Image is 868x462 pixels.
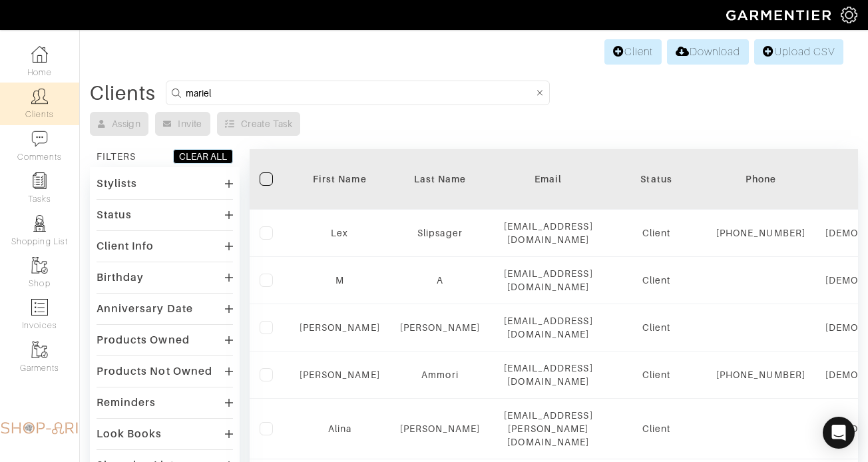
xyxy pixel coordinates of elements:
img: orders-icon-0abe47150d42831381b5fb84f609e132dff9fe21cb692f30cb5eec754e2cba89.png [31,299,48,316]
div: Status [616,172,696,186]
div: [EMAIL_ADDRESS][DOMAIN_NAME] [500,220,596,246]
button: CLEAR ALL [173,149,233,164]
div: [EMAIL_ADDRESS][DOMAIN_NAME] [500,314,596,341]
div: Client [616,368,696,381]
div: Anniversary Date [97,302,193,316]
input: Search by name, email, phone, city, or state [186,85,534,101]
a: Client [604,39,662,65]
a: Lex [331,228,348,238]
div: Products Not Owned [97,365,212,378]
div: Client [616,422,696,435]
img: reminder-icon-8004d30b9f0a5d33ae49ab947aed9ed385cf756f9e5892f1edd6e32f2345188e.png [31,172,48,189]
a: Ammori [421,369,458,380]
div: CLEAR ALL [179,150,227,163]
a: M [335,275,344,286]
div: Email [500,172,596,186]
div: Reminders [97,396,156,409]
div: [PHONE_NUMBER] [716,368,805,381]
div: Client [616,321,696,334]
img: garments-icon-b7da505a4dc4fd61783c78ac3ca0ef83fa9d6f193b1c9dc38574b1d14d53ca28.png [31,342,48,358]
img: garmentier-logo-header-white-b43fb05a5012e4ada735d5af1a66efaba907eab6374d6393d1fbf88cb4ef424d.png [720,3,841,27]
a: Download [667,39,749,65]
div: Stylists [97,177,137,190]
div: Client [616,226,696,240]
div: [PHONE_NUMBER] [716,226,805,240]
div: Clients [90,87,156,100]
div: Birthday [97,271,144,284]
a: Slipsager [417,228,462,238]
div: Look Books [97,427,162,441]
div: [EMAIL_ADDRESS][DOMAIN_NAME] [500,361,596,388]
div: Phone [716,172,805,186]
a: Upload CSV [754,39,843,65]
div: First Name [300,172,380,186]
img: dashboard-icon-dbcd8f5a0b271acd01030246c82b418ddd0df26cd7fceb0bd07c9910d44c42f6.png [31,46,48,63]
div: [EMAIL_ADDRESS][PERSON_NAME][DOMAIN_NAME] [500,409,596,449]
div: Client Info [97,240,154,253]
a: [PERSON_NAME] [400,322,481,333]
img: clients-icon-6bae9207a08558b7cb47a8932f037763ab4055f8c8b6bfacd5dc20c3e0201464.png [31,88,48,105]
a: Alina [328,423,351,434]
th: Toggle SortBy [390,149,491,210]
div: Open Intercom Messenger [823,417,855,449]
th: Toggle SortBy [290,149,390,210]
a: [PERSON_NAME] [300,322,380,333]
div: FILTERS [97,150,136,163]
a: A [437,275,443,286]
img: gear-icon-white-bd11855cb880d31180b6d7d6211b90ccbf57a29d726f0c71d8c61bd08dd39cc2.png [841,7,857,23]
div: Status [97,208,132,222]
div: Client [616,274,696,287]
div: Last Name [400,172,481,186]
div: Products Owned [97,334,190,347]
a: [PERSON_NAME] [400,423,481,434]
img: comment-icon-a0a6a9ef722e966f86d9cbdc48e553b5cf19dbc54f86b18d962a5391bc8f6eb6.png [31,130,48,147]
th: Toggle SortBy [606,149,706,210]
div: [EMAIL_ADDRESS][DOMAIN_NAME] [500,267,596,294]
img: garments-icon-b7da505a4dc4fd61783c78ac3ca0ef83fa9d6f193b1c9dc38574b1d14d53ca28.png [31,257,48,274]
img: stylists-icon-eb353228a002819b7ec25b43dbf5f0378dd9e0616d9560372ff212230b889e62.png [31,215,48,232]
a: [PERSON_NAME] [300,369,380,380]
